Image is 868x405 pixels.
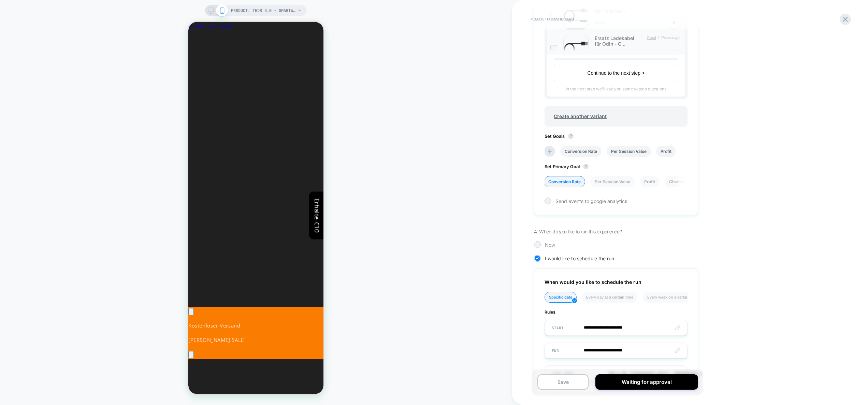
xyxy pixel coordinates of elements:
li: Profit [656,146,676,157]
button: Save [537,374,589,390]
span: Send events to google analytics [555,198,627,204]
span: Set Primary Goal [545,164,592,169]
img: Ersatz Ladekabel für Odin - GPS Smartwatch [564,35,588,61]
li: Checkout Rate [681,146,719,157]
button: ? [583,164,589,169]
span: Now [545,242,555,248]
span: PRODUCT: Thor 3.0 - Smartwatch [231,5,296,16]
span: Create another variant [547,108,613,124]
button: Waiting for approval [595,374,698,390]
li: Every day at a certain time [582,292,638,303]
li: Per Session Value [607,146,651,157]
li: Profit [640,176,660,187]
button: < back to dashboard [527,14,577,25]
span: Rules [545,309,688,315]
button: ? [568,133,574,139]
div: Erhalte €10 [120,170,135,218]
span: I would like to schedule the run [545,256,614,261]
li: Specific date [545,292,577,303]
span: 4. When do you like to run this experience? [534,229,622,234]
li: Conversion Rate [560,146,602,157]
li: Every week on a certain day [643,292,701,303]
li: Checkout Rate [665,176,702,187]
li: Per Session Value [590,176,635,187]
button: Continue to the next step > [554,65,678,81]
li: Conversion Rate [544,176,585,187]
span: Set Goals [545,133,577,139]
span: In the next step we'll ask you some yes/no questions [566,86,666,93]
span: When would you like to schedule the run [545,279,641,285]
